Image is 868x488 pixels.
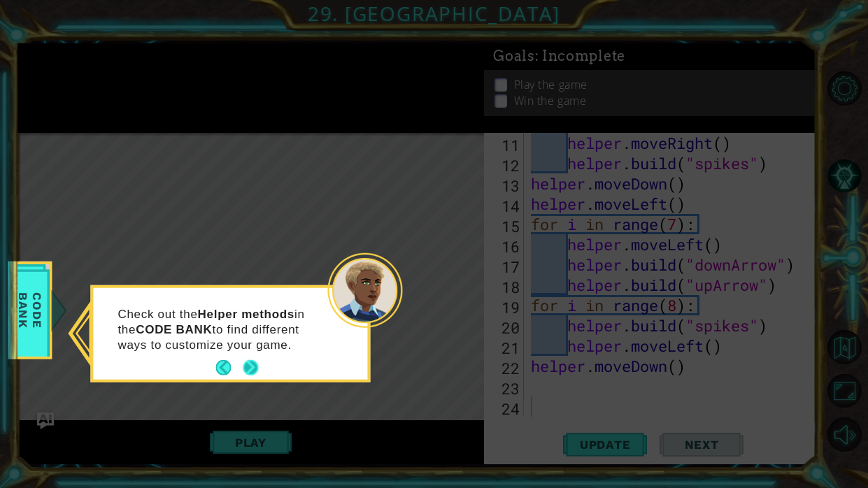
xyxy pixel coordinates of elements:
[136,322,212,336] strong: CODE BANK
[243,360,258,375] button: Next
[12,271,48,351] span: Code Bank
[215,360,243,375] button: Back
[198,307,294,320] strong: Helper methods
[118,306,327,352] p: Check out the in the to find different ways to customize your game.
